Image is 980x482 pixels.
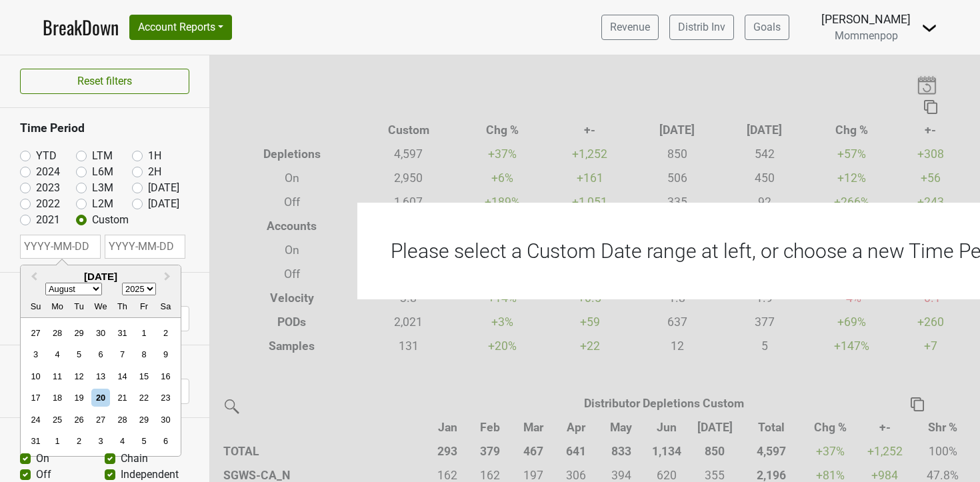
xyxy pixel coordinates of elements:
div: Choose Monday, August 4th, 2025 [49,346,67,364]
span: Mommenpop [835,29,898,42]
div: Tuesday [70,297,88,315]
label: Custom [92,212,129,228]
div: Choose Tuesday, July 29th, 2025 [70,324,88,342]
div: Choose Sunday, August 3rd, 2025 [27,346,45,364]
div: Choose Saturday, August 9th, 2025 [157,346,175,364]
label: L2M [92,196,113,212]
div: Choose Saturday, August 2nd, 2025 [157,324,175,342]
label: Chain [121,451,148,467]
div: Choose Friday, August 15th, 2025 [135,367,153,385]
div: Choose Wednesday, August 13th, 2025 [91,367,109,385]
div: Choose Friday, August 22nd, 2025 [135,389,153,407]
a: Distrib Inv [669,15,734,40]
label: 2021 [36,212,60,228]
button: Account Reports [129,15,232,40]
div: Choose Thursday, August 14th, 2025 [113,367,131,385]
div: Choose Monday, September 1st, 2025 [49,432,67,450]
button: Previous Month [22,267,43,288]
div: Choose Tuesday, August 5th, 2025 [70,346,88,364]
div: Choose Sunday, August 24th, 2025 [27,411,45,429]
div: Choose Friday, August 29th, 2025 [135,411,153,429]
img: Dropdown Menu [921,20,937,36]
div: Choose Wednesday, September 3rd, 2025 [91,432,109,450]
label: [DATE] [148,196,179,212]
label: On [36,451,49,467]
label: LTM [92,148,113,164]
div: Choose Thursday, September 4th, 2025 [113,432,131,450]
div: Choose Sunday, August 31st, 2025 [27,432,45,450]
div: [PERSON_NAME] [821,11,911,28]
div: Choose Friday, August 8th, 2025 [135,346,153,364]
div: Choose Tuesday, August 12th, 2025 [70,367,88,385]
div: Thursday [113,297,131,315]
label: L6M [92,164,113,180]
div: Month August, 2025 [25,322,176,452]
div: Choose Monday, August 18th, 2025 [49,389,67,407]
div: Choose Wednesday, August 27th, 2025 [91,411,109,429]
div: Choose Sunday, July 27th, 2025 [27,324,45,342]
div: Sunday [27,297,45,315]
button: Next Month [158,267,179,288]
div: Choose Monday, August 25th, 2025 [49,411,67,429]
label: 1H [148,148,161,164]
div: Choose Saturday, August 30th, 2025 [157,411,175,429]
div: Choose Saturday, September 6th, 2025 [157,432,175,450]
div: Choose Monday, August 11th, 2025 [49,367,67,385]
div: Choose Thursday, July 31st, 2025 [113,324,131,342]
div: Choose Wednesday, August 6th, 2025 [91,346,109,364]
a: Revenue [601,15,659,40]
label: [DATE] [148,180,179,196]
input: YYYY-MM-DD [20,235,101,259]
div: Choose Thursday, August 28th, 2025 [113,411,131,429]
div: Choose Sunday, August 10th, 2025 [27,367,45,385]
a: Goals [745,15,789,40]
div: Wednesday [91,297,109,315]
div: Choose Saturday, August 16th, 2025 [157,367,175,385]
div: Saturday [157,297,175,315]
label: YTD [36,148,57,164]
div: Choose Sunday, August 17th, 2025 [27,389,45,407]
button: Reset filters [20,69,189,94]
div: Monday [49,297,67,315]
div: Choose Tuesday, September 2nd, 2025 [70,432,88,450]
div: Choose Date [20,265,181,457]
div: Choose Saturday, August 23rd, 2025 [157,389,175,407]
div: Choose Monday, July 28th, 2025 [49,324,67,342]
div: Choose Thursday, August 7th, 2025 [113,346,131,364]
label: 2024 [36,164,60,180]
div: Choose Friday, September 5th, 2025 [135,432,153,450]
input: YYYY-MM-DD [105,235,185,259]
div: Choose Friday, August 1st, 2025 [135,324,153,342]
div: Choose Tuesday, August 26th, 2025 [70,411,88,429]
label: L3M [92,180,113,196]
a: BreakDown [43,13,119,41]
label: 2H [148,164,161,180]
div: Choose Tuesday, August 19th, 2025 [70,389,88,407]
div: Choose Thursday, August 21st, 2025 [113,389,131,407]
div: Choose Wednesday, July 30th, 2025 [91,324,109,342]
h2: [DATE] [21,271,181,283]
div: Friday [135,297,153,315]
div: Choose Wednesday, August 20th, 2025 [91,389,109,407]
label: 2022 [36,196,60,212]
h3: Time Period [20,121,189,135]
label: 2023 [36,180,60,196]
